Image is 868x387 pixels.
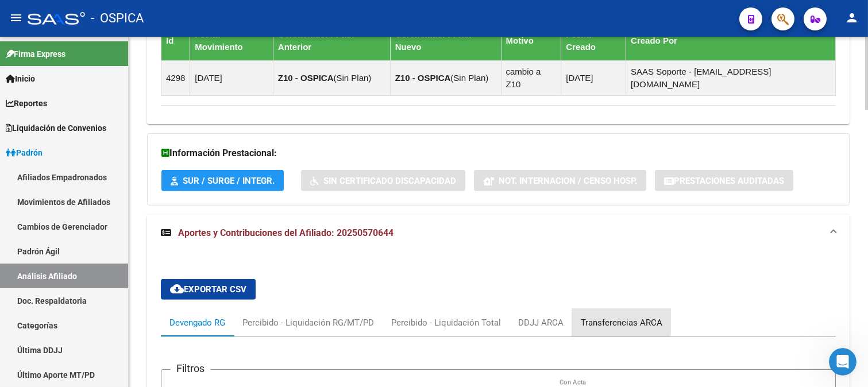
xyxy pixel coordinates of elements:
button: SUR / SURGE / INTEGR. [161,170,284,191]
span: Not. Internacion / Censo Hosp. [499,176,637,186]
td: cambio a Z10 [501,61,561,96]
td: SAAS Soporte - [EMAIL_ADDRESS][DOMAIN_NAME] [626,61,836,96]
div: DDJJ ARCA [518,316,564,329]
div: Percibido - Liquidación RG/MT/PD [242,316,374,329]
span: SUR / SURGE / INTEGR. [183,176,275,186]
td: 4298 [161,61,190,96]
strong: Z10 - OSPICA [278,73,334,83]
div: Devengado RG [169,316,225,329]
th: Fecha Movimiento [190,21,273,61]
span: Sin Plan [337,73,369,83]
span: Aportes y Contribuciones del Afiliado: 20250570644 [178,227,394,238]
h3: Información Prestacional: [161,145,835,161]
th: Gerenciador / Plan Anterior [273,21,390,61]
mat-icon: menu [9,11,23,25]
th: Id [161,21,190,61]
button: Sin Certificado Discapacidad [301,170,465,191]
span: Prestaciones Auditadas [674,176,784,186]
th: Motivo [501,21,561,61]
button: Not. Internacion / Censo Hosp. [474,170,646,191]
span: Liquidación de Convenios [6,122,106,134]
th: Fecha Creado [561,21,626,61]
th: Creado Por [626,21,836,61]
td: [DATE] [561,61,626,96]
td: [DATE] [190,61,273,96]
th: Gerenciador / Plan Nuevo [390,21,501,61]
mat-icon: cloud_download [170,282,184,296]
span: Reportes [6,97,47,110]
span: Firma Express [6,48,65,60]
iframe: Intercom live chat [829,348,857,376]
td: ( ) [390,61,501,96]
span: - OSPICA [91,6,144,31]
mat-expansion-panel-header: Aportes y Contribuciones del Afiliado: 20250570644 [147,215,850,251]
span: Exportar CSV [170,284,246,295]
strong: Z10 - OSPICA [395,73,451,83]
h3: Filtros [171,361,210,377]
span: Padrón [6,146,43,159]
button: Prestaciones Auditadas [655,170,793,191]
mat-icon: person [845,11,859,25]
span: Sin Plan [453,73,485,83]
button: Exportar CSV [161,279,256,300]
div: Percibido - Liquidación Total [391,316,501,329]
td: ( ) [273,61,390,96]
span: Sin Certificado Discapacidad [323,176,456,186]
span: Inicio [6,72,35,85]
div: Transferencias ARCA [581,316,662,329]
